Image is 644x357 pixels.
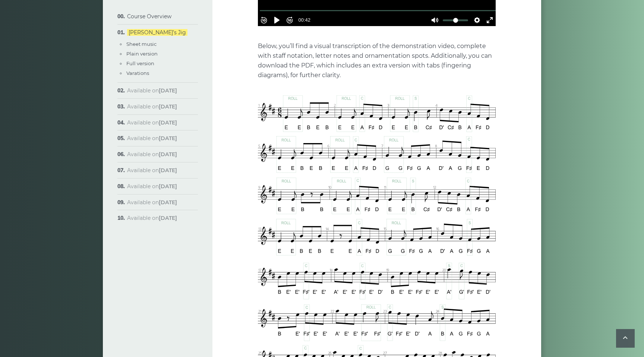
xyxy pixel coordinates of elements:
[126,70,149,76] a: Varations
[126,51,158,57] a: Plain version
[159,135,177,142] strong: [DATE]
[127,199,177,206] span: Available on
[126,60,154,66] a: Full version
[127,13,171,20] a: Course Overview
[127,29,187,36] a: [PERSON_NAME]’s Jig
[159,199,177,206] strong: [DATE]
[127,215,177,221] span: Available on
[159,167,177,174] strong: [DATE]
[258,41,496,80] p: Below, you’ll find a visual transcription of the demonstration video, complete with staff notatio...
[127,183,177,190] span: Available on
[127,135,177,142] span: Available on
[127,151,177,158] span: Available on
[127,87,177,94] span: Available on
[159,183,177,190] strong: [DATE]
[159,151,177,158] strong: [DATE]
[159,103,177,110] strong: [DATE]
[127,103,177,110] span: Available on
[127,167,177,174] span: Available on
[126,41,157,47] a: Sheet music
[159,119,177,126] strong: [DATE]
[127,119,177,126] span: Available on
[159,87,177,94] strong: [DATE]
[159,215,177,221] strong: [DATE]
